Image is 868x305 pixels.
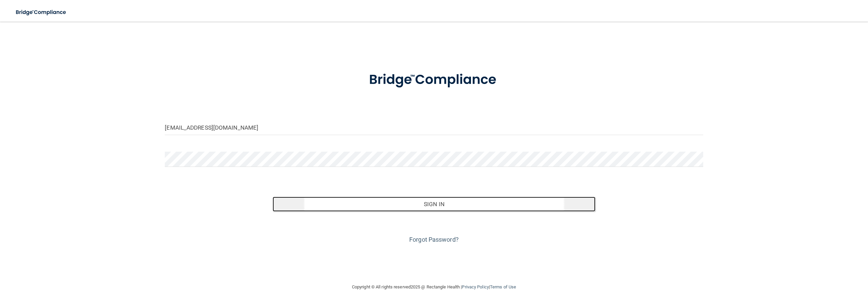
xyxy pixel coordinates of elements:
[310,276,558,298] div: Copyright © All rights reserved 2025 @ Rectangle Health | |
[409,236,459,243] a: Forgot Password?
[490,284,516,289] a: Terms of Use
[10,5,73,19] img: bridge_compliance_login_screen.278c3ca4.svg
[273,197,595,212] button: Sign In
[355,62,513,97] img: bridge_compliance_login_screen.278c3ca4.svg
[462,284,489,289] a: Privacy Policy
[165,120,703,135] input: Email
